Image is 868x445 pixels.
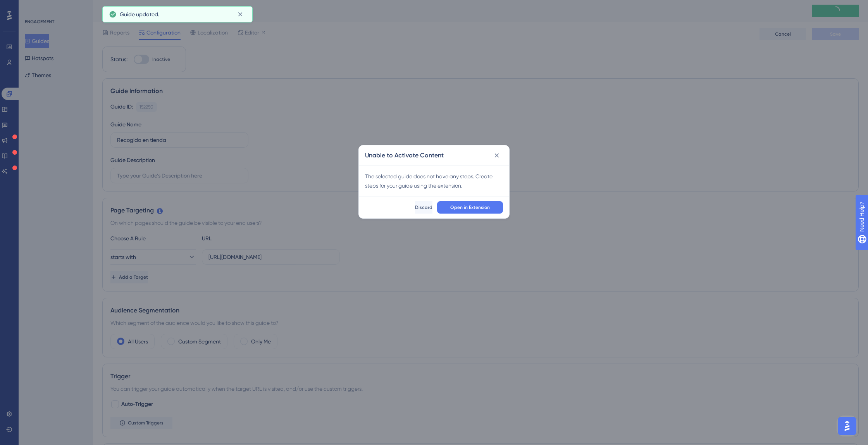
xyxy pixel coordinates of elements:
[18,2,48,11] span: Need Help?
[120,10,159,19] span: Guide updated.
[835,414,859,438] iframe: UserGuiding AI Assistant Launcher
[365,151,444,160] h2: Unable to Activate Content
[365,172,503,190] div: The selected guide does not have any steps. Create steps for your guide using the extension.
[450,204,490,210] span: Open in Extension
[415,204,432,210] span: Discard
